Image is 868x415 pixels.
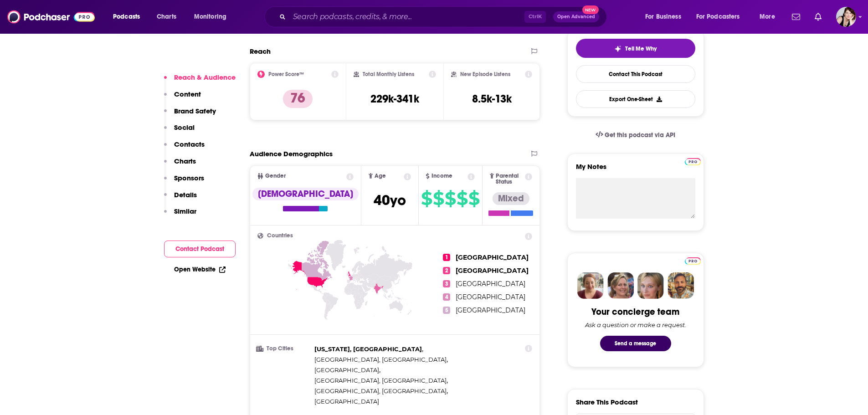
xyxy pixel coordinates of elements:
p: Charts [174,157,196,165]
span: [GEOGRAPHIC_DATA] [314,398,379,405]
span: 3 [443,280,450,287]
button: Social [164,123,195,140]
h2: Reach [250,47,271,56]
a: Contact This Podcast [576,65,695,83]
button: Similar [164,207,196,224]
span: For Podcasters [696,10,740,23]
img: Jules Profile [637,272,664,299]
button: Details [164,190,197,207]
span: [GEOGRAPHIC_DATA] [456,306,525,314]
span: , [314,365,380,375]
h3: Share This Podcast [576,398,638,406]
span: Countries [267,233,293,239]
button: Reach & Audience [164,73,236,90]
p: Reach & Audience [174,73,236,82]
button: Content [164,90,201,107]
span: , [314,375,448,386]
span: [GEOGRAPHIC_DATA] [456,293,525,301]
a: Open Website [174,266,226,273]
span: [GEOGRAPHIC_DATA] [456,253,529,261]
span: Income [431,173,452,179]
h3: 8.5k-13k [472,92,512,106]
span: Gender [265,173,286,179]
button: Sponsors [164,174,204,190]
span: , [314,344,423,354]
button: open menu [188,10,238,24]
label: My Notes [576,162,695,178]
span: Ctrl K [524,11,546,23]
img: User Profile [836,7,856,27]
span: $ [421,191,432,206]
span: 5 [443,307,450,314]
span: 1 [443,254,450,261]
h2: Audience Demographics [250,149,333,158]
span: , [314,386,448,396]
p: Content [174,90,201,98]
a: Get this podcast via API [588,124,683,146]
p: Sponsors [174,174,204,182]
button: open menu [753,10,786,24]
span: $ [468,191,479,206]
p: Similar [174,207,196,215]
img: Podchaser Pro [685,158,701,165]
a: Pro website [685,157,701,165]
span: Podcasts [113,10,140,23]
img: Sydney Profile [577,272,604,299]
span: [GEOGRAPHIC_DATA] [314,366,379,374]
span: Monitoring [194,10,226,23]
span: [GEOGRAPHIC_DATA], [GEOGRAPHIC_DATA] [314,377,447,384]
img: Jon Profile [668,272,694,299]
span: Tell Me Why [625,45,657,52]
h3: Top Cities [257,346,311,352]
button: Export One-Sheet [576,90,695,108]
span: Logged in as tracy29121 [836,7,856,27]
button: Charts [164,157,196,174]
span: 2 [443,267,450,274]
button: open menu [690,10,753,24]
span: [US_STATE], [GEOGRAPHIC_DATA] [314,345,422,353]
p: Contacts [174,140,205,149]
span: $ [457,191,467,206]
img: Podchaser Pro [685,257,701,265]
span: New [582,5,599,14]
span: [GEOGRAPHIC_DATA], [GEOGRAPHIC_DATA] [314,387,447,395]
button: tell me why sparkleTell Me Why [576,39,695,58]
button: Brand Safety [164,107,216,123]
p: 76 [283,90,313,108]
span: 40 yo [374,191,406,209]
span: Parental Status [496,173,524,185]
img: Barbara Profile [607,272,634,299]
button: open menu [639,10,693,24]
img: tell me why sparkle [614,45,621,52]
a: Show notifications dropdown [788,9,804,25]
h2: Total Monthly Listens [363,71,414,77]
div: Ask a question or make a request. [585,321,686,328]
button: Contact Podcast [164,241,236,257]
button: Contacts [164,140,205,157]
span: [GEOGRAPHIC_DATA], [GEOGRAPHIC_DATA] [314,356,447,363]
a: Pro website [685,256,701,265]
button: Open AdvancedNew [553,11,599,22]
span: , [314,354,448,365]
p: Brand Safety [174,107,216,115]
button: open menu [107,10,152,24]
img: Podchaser - Follow, Share and Rate Podcasts [7,8,95,26]
span: $ [433,191,444,206]
h2: New Episode Listens [460,71,510,77]
span: [GEOGRAPHIC_DATA] [456,280,525,288]
span: Charts [157,10,176,23]
p: Social [174,123,195,132]
span: Age [375,173,386,179]
button: Send a message [600,336,671,351]
span: For Business [645,10,681,23]
div: [DEMOGRAPHIC_DATA] [252,188,359,200]
div: Search podcasts, credits, & more... [273,6,616,27]
span: Get this podcast via API [605,131,675,139]
button: Show profile menu [836,7,856,27]
a: Show notifications dropdown [811,9,825,25]
span: [GEOGRAPHIC_DATA] [456,266,529,275]
span: Open Advanced [557,15,595,19]
a: Charts [151,10,182,24]
div: Mixed [493,192,529,205]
